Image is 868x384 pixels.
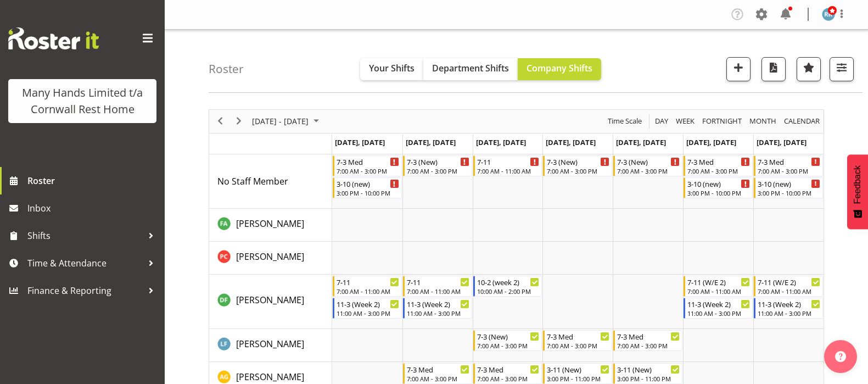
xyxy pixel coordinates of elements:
[236,250,304,263] a: [PERSON_NAME]
[333,155,402,176] div: No Staff Member"s event - 7-3 Med Begin From Monday, October 6, 2025 at 7:00:00 AM GMT+13:00 Ends...
[654,114,669,128] span: Day
[477,331,540,342] div: 7-3 (New)
[684,177,753,198] div: No Staff Member"s event - 3-10 (new) Begin From Saturday, October 11, 2025 at 3:00:00 PM GMT+13:0...
[27,227,143,244] span: Shifts
[758,287,820,296] div: 7:00 AM - 11:00 AM
[606,114,644,128] button: Time Scale
[617,156,680,167] div: 7-3 (New)
[473,155,542,176] div: No Staff Member"s event - 7-11 Begin From Wednesday, October 8, 2025 at 7:00:00 AM GMT+13:00 Ends...
[543,155,612,176] div: No Staff Member"s event - 7-3 (New) Begin From Thursday, October 9, 2025 at 7:00:00 AM GMT+13:00 ...
[687,309,750,318] div: 11:00 AM - 3:00 PM
[686,137,736,147] span: [DATE], [DATE]
[232,114,247,128] button: Next
[617,331,680,342] div: 7-3 Med
[337,298,399,309] div: 11-3 (Week 2)
[407,276,469,287] div: 7-11
[423,58,518,80] button: Department Shifts
[248,110,326,133] div: October 06 - 12, 2025
[758,166,820,175] div: 7:00 AM - 3:00 PM
[617,341,680,350] div: 7:00 AM - 3:00 PM
[209,209,332,242] td: Adams, Fran resource
[407,374,469,383] div: 7:00 AM - 3:00 PM
[617,166,680,175] div: 7:00 AM - 3:00 PM
[757,137,807,147] span: [DATE], [DATE]
[748,114,777,128] span: Month
[687,287,750,296] div: 7:00 AM - 11:00 AM
[687,188,750,197] div: 3:00 PM - 10:00 PM
[758,178,820,189] div: 3-10 (new)
[335,137,385,147] span: [DATE], [DATE]
[748,114,779,128] button: Timeline Month
[547,156,609,167] div: 7-3 (New)
[684,155,753,176] div: No Staff Member"s event - 7-3 Med Begin From Saturday, October 11, 2025 at 7:00:00 AM GMT+13:00 E...
[758,276,820,287] div: 7-11 (W/E 2)
[403,155,472,176] div: No Staff Member"s event - 7-3 (New) Begin From Tuesday, October 7, 2025 at 7:00:00 AM GMT+13:00 E...
[754,298,823,319] div: Fairbrother, Deborah"s event - 11-3 (Week 2) Begin From Sunday, October 12, 2025 at 11:00:00 AM G...
[758,298,820,309] div: 11-3 (Week 2)
[236,294,304,306] span: [PERSON_NAME]
[236,371,304,383] span: [PERSON_NAME]
[687,298,750,309] div: 11-3 (Week 2)
[407,364,469,375] div: 7-3 Med
[617,374,680,383] div: 3:00 PM - 11:00 PM
[236,293,304,307] a: [PERSON_NAME]
[406,137,456,147] span: [DATE], [DATE]
[337,276,399,287] div: 7-11
[477,166,540,175] div: 7:00 AM - 11:00 AM
[217,175,288,188] a: No Staff Member
[617,364,680,375] div: 3-11 (New)
[337,178,399,189] div: 3-10 (new)
[758,156,820,167] div: 7-3 Med
[407,298,469,309] div: 11-3 (Week 2)
[407,156,469,167] div: 7-3 (New)
[547,341,609,350] div: 7:00 AM - 3:00 PM
[337,166,399,175] div: 7:00 AM - 3:00 PM
[675,114,696,128] span: Week
[684,298,753,319] div: Fairbrother, Deborah"s event - 11-3 (Week 2) Begin From Saturday, October 11, 2025 at 11:00:00 AM...
[407,166,469,175] div: 7:00 AM - 3:00 PM
[687,276,750,287] div: 7-11 (W/E 2)
[822,8,835,21] img: reece-rhind280.jpg
[403,298,472,319] div: Fairbrother, Deborah"s event - 11-3 (Week 2) Begin From Tuesday, October 7, 2025 at 11:00:00 AM G...
[543,330,612,351] div: Flynn, Leeane"s event - 7-3 Med Begin From Thursday, October 9, 2025 at 7:00:00 AM GMT+13:00 Ends...
[546,137,596,147] span: [DATE], [DATE]
[835,351,846,362] img: help-xxl-2.png
[477,374,540,383] div: 7:00 AM - 3:00 PM
[687,166,750,175] div: 7:00 AM - 3:00 PM
[333,276,402,297] div: Fairbrother, Deborah"s event - 7-11 Begin From Monday, October 6, 2025 at 7:00:00 AM GMT+13:00 En...
[782,114,822,128] button: Month
[27,200,159,216] span: Inbox
[432,62,509,74] span: Department Shifts
[853,165,863,204] span: Feedback
[236,370,304,383] a: [PERSON_NAME]
[830,57,854,81] button: Filter Shifts
[477,341,540,350] div: 7:00 AM - 3:00 PM
[360,58,423,80] button: Your Shifts
[407,287,469,296] div: 7:00 AM - 11:00 AM
[27,255,143,271] span: Time & Attendance
[613,363,682,384] div: Galvez, Angeline"s event - 3-11 (New) Begin From Friday, October 10, 2025 at 3:00:00 PM GMT+13:00...
[726,57,751,81] button: Add a new shift
[477,287,540,296] div: 10:00 AM - 2:00 PM
[19,85,145,118] div: Many Hands Limited t/a Cornwall Rest Home
[209,275,332,329] td: Fairbrother, Deborah resource
[8,27,99,49] img: Rosterit website logo
[797,57,821,81] button: Highlight an important date within the roster.
[687,156,750,167] div: 7-3 Med
[473,330,542,351] div: Flynn, Leeane"s event - 7-3 (New) Begin From Wednesday, October 8, 2025 at 7:00:00 AM GMT+13:00 E...
[847,154,868,229] button: Feedback - Show survey
[209,242,332,275] td: Chand, Pretika resource
[211,110,229,133] div: previous period
[754,155,823,176] div: No Staff Member"s event - 7-3 Med Begin From Sunday, October 12, 2025 at 7:00:00 AM GMT+13:00 End...
[754,177,823,198] div: No Staff Member"s event - 3-10 (new) Begin From Sunday, October 12, 2025 at 3:00:00 PM GMT+13:00 ...
[701,114,743,128] span: Fortnight
[369,62,415,74] span: Your Shifts
[473,276,542,297] div: Fairbrother, Deborah"s event - 10-2 (week 2) Begin From Wednesday, October 8, 2025 at 10:00:00 AM...
[547,374,609,383] div: 3:00 PM - 11:00 PM
[684,276,753,297] div: Fairbrother, Deborah"s event - 7-11 (W/E 2) Begin From Saturday, October 11, 2025 at 7:00:00 AM G...
[476,137,526,147] span: [DATE], [DATE]
[236,337,304,350] a: [PERSON_NAME]
[337,156,399,167] div: 7-3 Med
[547,166,609,175] div: 7:00 AM - 3:00 PM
